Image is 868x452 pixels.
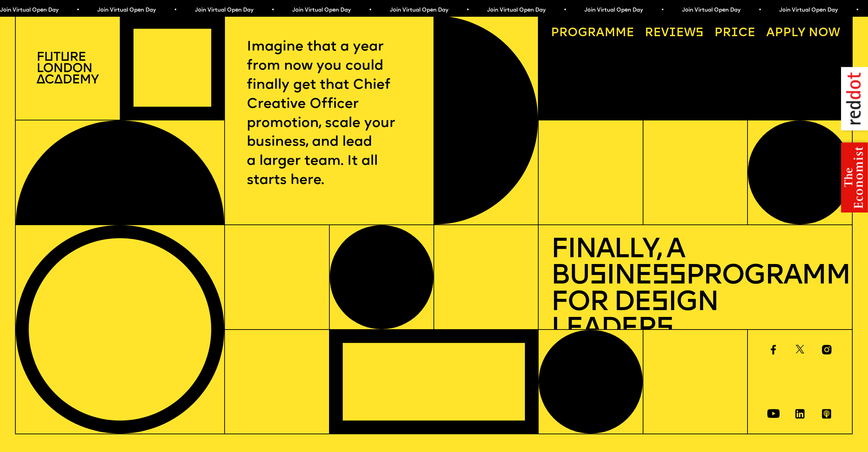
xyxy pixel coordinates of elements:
span: • [856,8,859,13]
span: ss [652,263,686,290]
span: a [596,27,604,39]
a: Programme [545,22,640,46]
span: • [661,8,664,13]
p: Imagine that a year from now you could finally get that Chief Creative Officer promotion, scale y... [247,38,412,190]
span: • [271,8,274,13]
span: • [564,8,567,13]
span: • [466,8,469,13]
span: s [656,316,673,343]
span: • [758,8,762,13]
a: Price [708,22,761,46]
h1: Finally, a Bu ine Programme for De ign Leader [551,237,840,342]
span: • [174,8,177,13]
span: • [369,8,372,13]
span: • [76,8,80,13]
span: A [766,27,775,39]
span: s [589,263,606,290]
a: Apply now [760,22,846,46]
a: Reviews [639,22,710,46]
span: s [651,289,668,317]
